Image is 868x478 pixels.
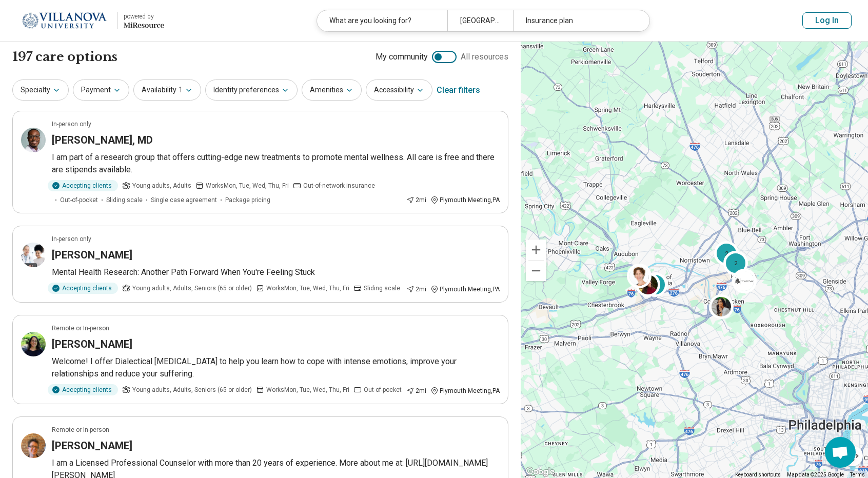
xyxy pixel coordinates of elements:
[205,79,298,101] button: Identity preferences
[266,284,349,293] span: Works Mon, Tue, Wed, Thu, Fri
[406,386,426,395] div: 2 mi
[406,285,426,294] div: 2 mi
[303,181,375,190] span: Out-of-network insurance
[73,79,129,101] button: Payment
[526,240,546,260] button: Zoom in
[106,195,143,205] span: Sliding scale
[52,439,132,453] h3: [PERSON_NAME]
[48,180,118,191] div: Accepting clients
[802,12,852,29] button: Log In
[437,78,480,103] div: Clear filters
[302,79,362,101] button: Amenities
[364,284,400,293] span: Sliding scale
[52,425,109,434] p: Remote or In-person
[52,248,132,262] h3: [PERSON_NAME]
[787,472,844,477] span: Map data ©2025 Google
[132,181,191,190] span: Young adults, Adults
[132,284,252,293] span: Young adults, Adults, Seniors (65 or older)
[133,79,201,101] button: Availability1
[850,472,865,477] a: Terms (opens in new tab)
[48,384,118,395] div: Accepting clients
[513,10,643,31] div: Insurance plan
[364,385,402,394] span: Out-of-pocket
[714,241,739,266] div: 2
[52,324,109,333] p: Remote or In-person
[52,120,91,129] p: In-person only
[17,8,111,33] img: Villanova University
[447,10,512,31] div: [GEOGRAPHIC_DATA], [GEOGRAPHIC_DATA]
[124,12,164,21] div: powered by
[317,10,447,31] div: What are you looking for?
[12,48,117,66] h1: 197 care options
[12,79,69,101] button: Specialty
[52,266,500,278] p: Mental Health Research: Another Path Forward When You're Feeling Stuck
[52,355,500,380] p: Welcome! I offer Dialectical [MEDICAL_DATA] to help you learn how to cope with intense emotions, ...
[52,337,132,351] h3: [PERSON_NAME]
[266,385,349,394] span: Works Mon, Tue, Wed, Thu, Fri
[225,195,270,205] span: Package pricing
[52,133,153,147] h3: [PERSON_NAME], MD
[60,195,98,205] span: Out-of-pocket
[430,386,500,395] div: Plymouth Meeting , PA
[366,79,432,101] button: Accessibility
[430,195,500,205] div: Plymouth Meeting , PA
[179,85,183,95] span: 1
[48,283,118,294] div: Accepting clients
[643,272,667,297] div: 2
[430,285,500,294] div: Plymouth Meeting , PA
[376,51,428,63] span: My community
[16,8,164,33] a: Villanova Universitypowered by
[461,51,508,63] span: All resources
[825,437,856,468] div: Open chat
[52,151,500,176] p: I am part of a research group that offers cutting-edge new treatments to promote mental wellness....
[526,261,546,281] button: Zoom out
[132,385,252,394] span: Young adults, Adults, Seniors (65 or older)
[206,181,289,190] span: Works Mon, Tue, Wed, Thu, Fri
[151,195,217,205] span: Single case agreement
[52,234,91,244] p: In-person only
[406,195,426,205] div: 2 mi
[723,251,747,275] div: 2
